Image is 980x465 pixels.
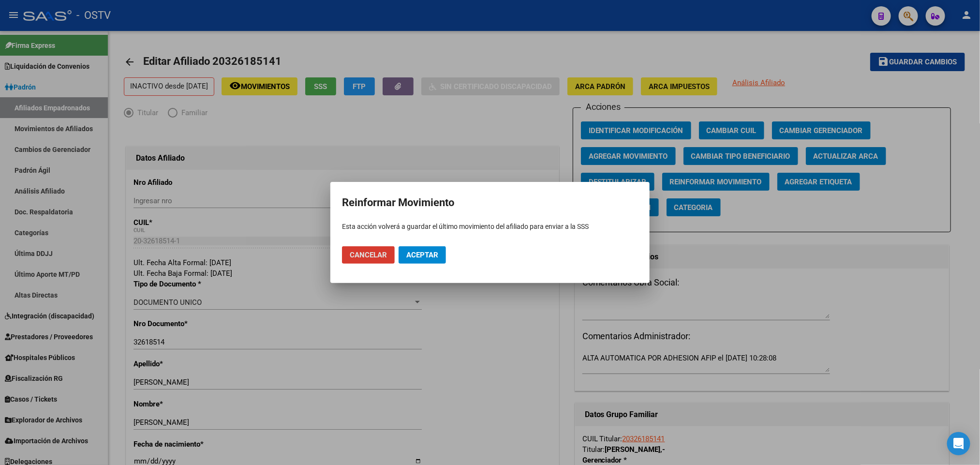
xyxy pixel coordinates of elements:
[342,194,638,212] h2: Reinformar Movimiento
[406,251,438,259] span: Aceptar
[947,432,970,455] div: Open Intercom Messenger
[342,246,395,264] button: Cancelar
[399,246,446,264] button: Aceptar
[342,222,638,232] p: Esta acción volverá a guardar el último movimiento del afiliado para enviar a la SSS
[350,251,387,259] span: Cancelar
